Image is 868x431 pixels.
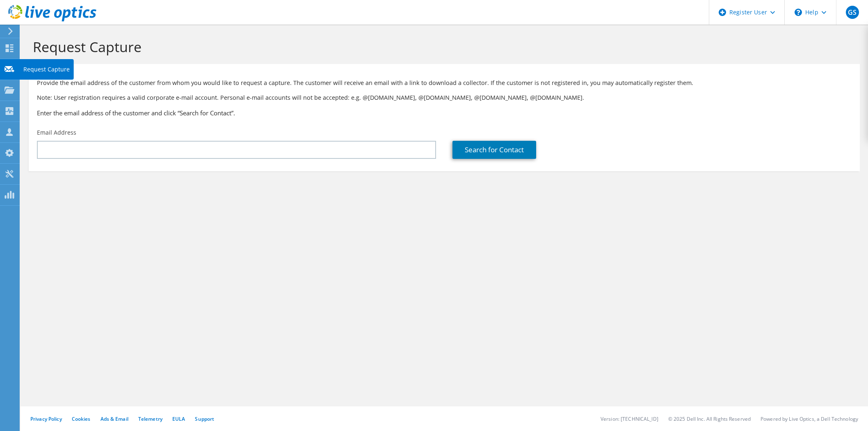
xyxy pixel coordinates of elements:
h1: Request Capture [33,38,852,55]
p: Note: User registration requires a valid corporate e-mail account. Personal e-mail accounts will ... [37,93,852,102]
a: Privacy Policy [30,415,62,422]
h3: Enter the email address of the customer and click “Search for Contact”. [37,108,852,117]
div: Request Capture [19,59,74,80]
a: Cookies [72,415,91,422]
span: GS [846,6,859,19]
a: Support [195,415,214,422]
a: EULA [172,415,185,422]
label: Email Address [37,128,76,137]
svg: \n [795,9,802,16]
li: Version: [TECHNICAL_ID] [601,415,658,422]
p: Provide the email address of the customer from whom you would like to request a capture. The cust... [37,78,852,87]
li: Powered by Live Optics, a Dell Technology [761,415,858,422]
a: Ads & Email [101,415,128,422]
li: © 2025 Dell Inc. All Rights Reserved [668,415,751,422]
a: Telemetry [138,415,162,422]
a: Search for Contact [452,141,536,159]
